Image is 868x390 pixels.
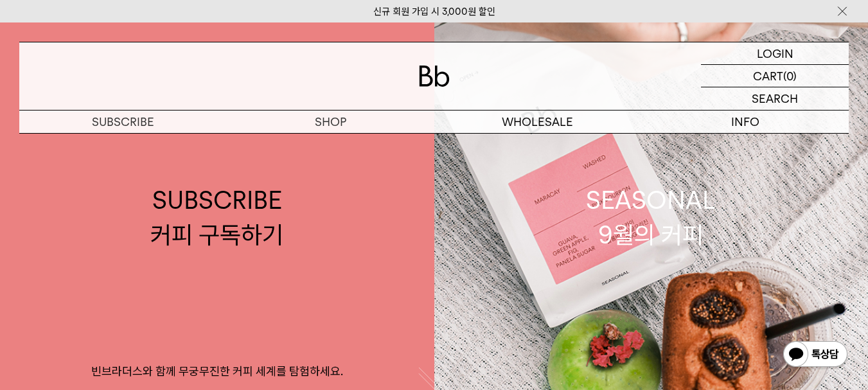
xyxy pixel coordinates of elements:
div: SEASONAL 9월의 커피 [586,183,716,251]
img: 로고 [419,66,450,87]
p: CART [753,65,783,87]
a: CART (0) [701,65,849,87]
p: LOGIN [757,42,793,64]
div: SUBSCRIBE 커피 구독하기 [150,183,283,251]
p: INFO [641,111,849,133]
p: SEARCH [752,87,798,110]
a: SHOP [227,111,434,133]
a: 신규 회원 가입 시 3,000원 할인 [373,6,495,17]
img: 카카오톡 채널 1:1 채팅 버튼 [782,340,849,371]
a: LOGIN [701,42,849,65]
p: (0) [783,65,797,87]
a: SUBSCRIBE [19,111,227,133]
p: WHOLESALE [434,111,642,133]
